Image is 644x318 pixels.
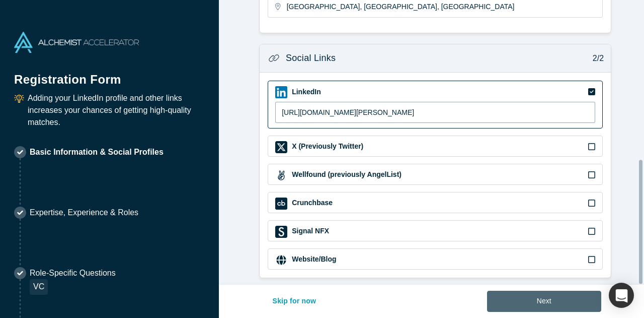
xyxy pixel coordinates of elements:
button: Next [487,291,601,312]
img: Alchemist Accelerator Logo [14,32,139,53]
div: Signal NFX iconSignal NFX [268,220,603,241]
h1: Registration Form [14,60,205,89]
p: Adding your LinkedIn profile and other links increases your chances of getting high-quality matches. [28,92,205,129]
img: Signal NFX icon [275,226,287,238]
h3: Social Links [286,51,336,65]
div: Website/Blog iconWebsite/Blog [268,248,603,270]
img: LinkedIn icon [275,86,287,98]
label: Website/Blog [291,254,336,265]
img: Wellfound (previously AngelList) icon [275,169,287,181]
label: LinkedIn [291,87,321,97]
div: Wellfound (previously AngelList) iconWellfound (previously AngelList) [268,164,603,185]
p: Expertise, Experience & Roles [30,207,138,219]
label: Wellfound (previously AngelList) [291,169,401,180]
p: 2/2 [587,52,604,65]
img: Crunchbase icon [275,198,287,210]
p: Role-Specific Questions [30,267,116,279]
img: Website/Blog icon [275,254,287,266]
p: Basic Information & Social Profiles [30,146,164,158]
div: LinkedIn iconLinkedIn [268,81,603,129]
label: Crunchbase [291,198,333,208]
label: Signal NFX [291,226,329,236]
div: X (Previously Twitter) iconX (Previously Twitter) [268,136,603,157]
button: Skip for now [262,291,327,312]
img: X (Previously Twitter) icon [275,141,287,153]
div: Crunchbase iconCrunchbase [268,192,603,213]
div: VC [30,279,48,295]
label: X (Previously Twitter) [291,141,363,152]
